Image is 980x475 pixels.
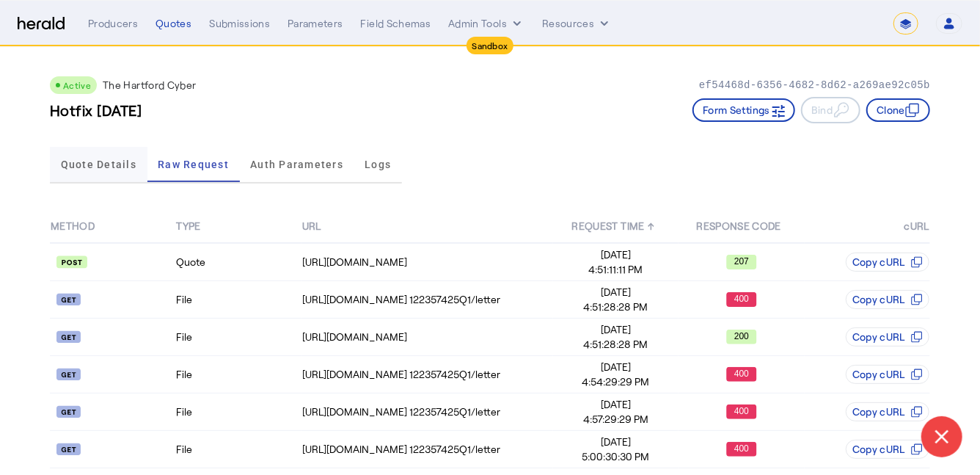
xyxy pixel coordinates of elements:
span: 4:51:28:28 PM [554,300,678,314]
th: RESPONSE CODE [679,210,804,243]
div: [URL][DOMAIN_NAME] 122357425Q1/letter [302,405,552,419]
th: METHOD [50,210,175,243]
td: File [175,319,301,356]
button: Form Settings [692,98,795,122]
span: [DATE] [554,360,678,374]
span: 4:51:28:28 PM [554,337,678,352]
button: Resources dropdown menu [542,16,612,31]
td: File [175,394,301,431]
div: [URL][DOMAIN_NAME] 122357425Q1/letter [302,292,552,307]
th: cURL [805,210,930,243]
div: Quotes [156,16,191,31]
td: Quote [175,243,301,281]
div: Parameters [288,16,343,31]
span: [DATE] [554,397,678,412]
div: Field Schemas [361,16,431,31]
button: Copy cURL [846,440,929,459]
div: Submissions [209,16,270,31]
p: The Hartford Cyber [103,78,196,93]
div: [URL][DOMAIN_NAME] 122357425Q1/letter [302,442,552,457]
text: 400 [734,369,749,379]
button: Copy cURL [846,253,929,272]
img: Herald Logo [18,17,65,31]
span: Logs [365,159,391,170]
button: Copy cURL [846,327,929,347]
button: Bind [801,97,860,123]
span: [DATE] [554,322,678,337]
h3: Hotfix [DATE] [50,100,142,120]
div: [URL][DOMAIN_NAME] [302,255,552,269]
text: 400 [734,406,749,416]
text: 207 [734,256,749,266]
th: TYPE [175,210,301,243]
span: 4:57:29:29 PM [554,412,678,427]
span: Quote Details [61,159,136,170]
td: File [175,281,301,319]
button: Copy cURL [846,402,929,421]
button: Copy cURL [846,365,929,384]
button: Copy cURL [846,290,929,309]
span: 5:00:30:30 PM [554,449,678,464]
span: [DATE] [554,247,678,262]
text: 400 [734,443,749,454]
th: REQUEST TIME [553,210,679,243]
span: [DATE] [554,435,678,449]
div: [URL][DOMAIN_NAME] [302,330,552,344]
div: Producers [88,16,138,31]
span: Active [63,80,91,90]
td: File [175,356,301,394]
th: URL [301,210,553,243]
span: 4:51:11:11 PM [554,262,678,277]
span: 4:54:29:29 PM [554,374,678,389]
p: ef54468d-6356-4682-8d62-a269ae92c05b [699,78,930,93]
span: Auth Parameters [250,159,343,170]
span: Raw Request [158,159,229,170]
td: File [175,431,301,468]
div: Sandbox [467,37,514,54]
text: 400 [734,294,749,304]
span: [DATE] [554,285,678,300]
button: internal dropdown menu [448,16,524,31]
span: ↑ [648,220,654,232]
text: 200 [734,331,749,341]
button: Clone [866,98,930,122]
div: [URL][DOMAIN_NAME] 122357425Q1/letter [302,367,552,382]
